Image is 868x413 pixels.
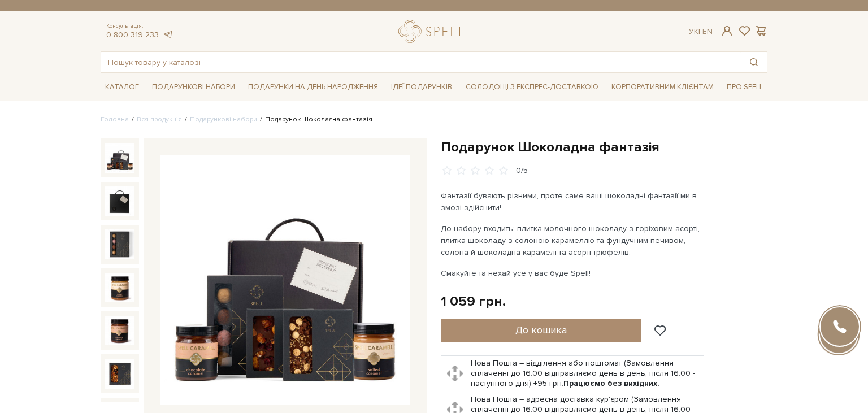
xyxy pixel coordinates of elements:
a: Головна [101,115,129,124]
img: Подарунок Шоколадна фантазія [105,229,134,259]
p: До набору входить: плитка молочного шоколаду з горіховим асорті, плитка шоколаду з солоною караме... [441,223,706,258]
button: До кошика [441,319,641,342]
h1: Подарунок Шоколадна фантазія [441,138,767,156]
a: telegram [162,30,173,40]
div: 0/5 [516,166,528,176]
div: Ук [689,27,713,37]
img: Подарунок Шоколадна фантазія [160,155,410,405]
span: До кошика [515,324,567,336]
img: Подарунок Шоколадна фантазія [105,143,134,172]
a: Солодощі з експрес-доставкою [461,77,603,97]
a: logo [398,20,469,43]
span: Каталог [101,79,144,96]
span: Про Spell [722,79,767,96]
span: Подарункові набори [147,79,240,96]
button: Пошук товару у каталозі [741,52,767,72]
img: Подарунок Шоколадна фантазія [105,186,134,216]
a: Вся продукція [137,115,182,124]
td: Нова Пошта – відділення або поштомат (Замовлення сплаченні до 16:00 відправляємо день в день, піс... [468,356,704,392]
li: Подарунок Шоколадна фантазія [257,115,372,125]
span: Консультація: [106,23,173,30]
span: | [698,27,700,36]
a: Корпоративним клієнтам [607,77,718,97]
p: Фантазії бувають різними, проте саме ваші шоколадні фантазії ми в змозі здійснити! [441,190,706,214]
span: Ідеї подарунків [387,79,457,96]
p: Смакуйте та нехай усе у вас буде Spell! [441,267,706,279]
img: Подарунок Шоколадна фантазія [105,316,134,345]
a: 0 800 319 233 [106,30,159,40]
img: Подарунок Шоколадна фантазія [105,273,134,302]
a: Подарункові набори [190,115,257,124]
div: 1 059 грн. [441,293,506,310]
span: Подарунки на День народження [244,79,383,96]
b: Працюємо без вихідних. [563,379,659,388]
input: Пошук товару у каталозі [101,52,741,72]
a: En [702,27,713,36]
img: Подарунок Шоколадна фантазія [105,359,134,388]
